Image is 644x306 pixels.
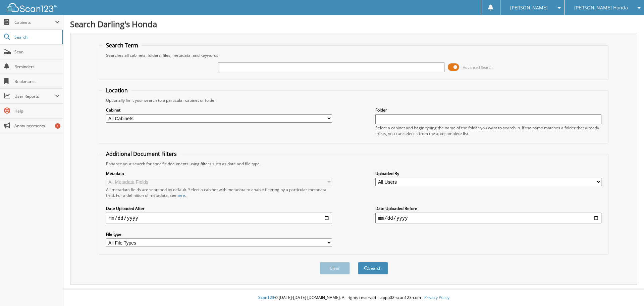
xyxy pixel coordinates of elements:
[106,187,332,198] div: All metadata fields are searched by default. Select a cabinet with metadata to enable filtering b...
[103,150,180,158] legend: Additional Document Filters
[375,125,601,136] div: Select a cabinet and begin typing the name of the folder you want to search in. If the name match...
[14,19,55,25] span: Cabinets
[103,161,605,167] div: Enhance your search for specific documents using filters such as date and file type.
[106,107,332,113] label: Cabinet
[106,171,332,176] label: Metadata
[14,64,60,70] span: Reminders
[14,79,60,84] span: Bookmarks
[103,87,131,94] legend: Location
[375,213,601,223] input: end
[358,262,388,274] button: Search
[375,206,601,211] label: Date Uploaded Before
[7,3,57,12] img: scan123-logo-white.svg
[375,107,601,113] label: Folder
[103,42,142,49] legend: Search Term
[106,213,332,223] input: start
[14,49,60,55] span: Scan
[14,34,59,40] span: Search
[14,93,55,99] span: User Reports
[375,171,601,176] label: Uploaded By
[320,262,350,274] button: Clear
[55,123,60,129] div: 1
[14,123,60,129] span: Announcements
[103,52,605,58] div: Searches all cabinets, folders, files, metadata, and keywords
[14,108,60,114] span: Help
[463,65,493,70] span: Advanced Search
[106,231,332,237] label: File type
[70,18,637,30] h1: Search Darling's Honda
[176,192,185,198] a: here
[424,295,449,300] a: Privacy Policy
[574,6,628,10] span: [PERSON_NAME] Honda
[258,295,274,300] span: Scan123
[106,206,332,211] label: Date Uploaded After
[510,6,548,10] span: [PERSON_NAME]
[103,97,605,103] div: Optionally limit your search to a particular cabinet or folder
[63,290,644,306] div: © [DATE]-[DATE] [DOMAIN_NAME]. All rights reserved | appb02-scan123-com |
